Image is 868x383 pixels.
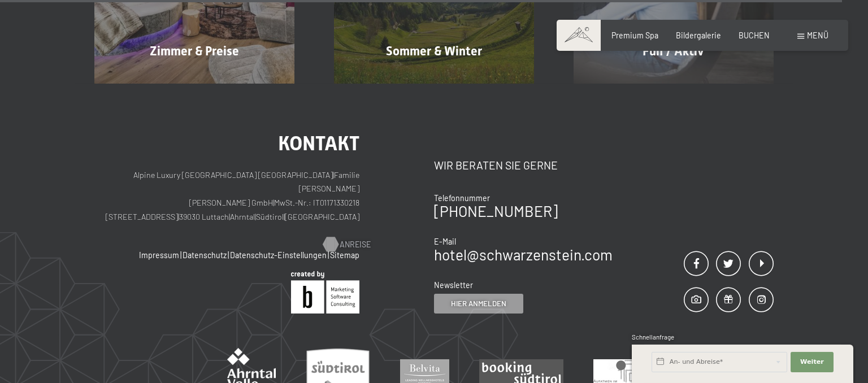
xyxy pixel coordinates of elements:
[434,246,613,263] a: hotel@schwarzenstein.com
[807,31,828,40] span: Menü
[333,170,334,180] span: |
[328,250,329,260] span: |
[386,44,482,58] span: Sommer & Winter
[434,237,456,246] span: E-Mail
[178,212,179,221] span: |
[330,250,359,260] a: Sitemap
[323,239,359,250] a: Anreise
[643,44,704,58] span: Fun / Aktiv
[284,212,285,221] span: |
[180,250,181,260] span: |
[139,250,179,260] a: Impressum
[434,193,490,203] span: Telefonnummer
[340,239,371,250] span: Anreise
[255,212,256,221] span: |
[611,31,658,40] a: Premium Spa
[150,44,239,58] span: Zimmer & Preise
[739,31,770,40] a: BUCHEN
[278,132,359,155] span: Kontakt
[228,250,229,260] span: |
[434,159,558,172] span: Wir beraten Sie gerne
[676,31,721,40] a: Bildergalerie
[791,352,834,372] button: Weiter
[273,198,274,207] span: |
[94,168,359,224] p: Alpine Luxury [GEOGRAPHIC_DATA] [GEOGRAPHIC_DATA] Familie [PERSON_NAME] [PERSON_NAME] GmbH MwSt.-...
[230,250,327,260] a: Datenschutz-Einstellungen
[434,202,558,220] a: [PHONE_NUMBER]
[451,298,506,308] span: Hier anmelden
[229,212,230,221] span: |
[434,280,473,290] span: Newsletter
[800,358,824,367] span: Weiter
[291,271,359,314] img: Brandnamic GmbH | Leading Hospitality Solutions
[632,333,674,341] span: Schnellanfrage
[183,250,227,260] a: Datenschutz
